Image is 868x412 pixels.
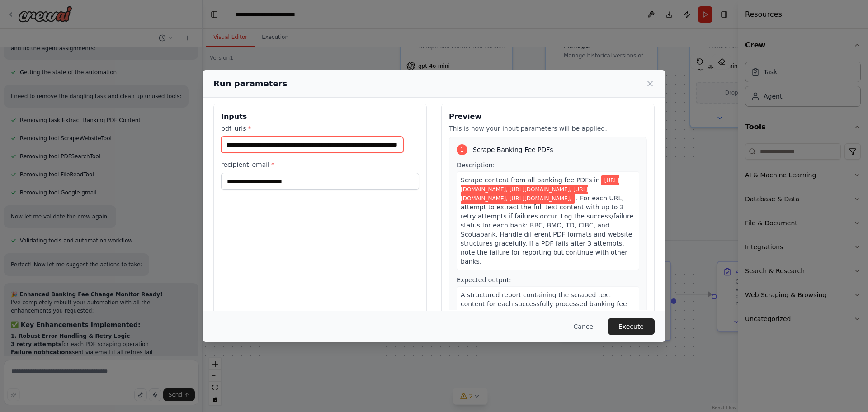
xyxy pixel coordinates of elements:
span: Scrape Banking Fee PDFs [473,145,553,154]
span: Scrape content from all banking fee PDFs in [461,176,600,184]
h2: Run parameters [213,77,287,90]
label: recipient_email [221,160,419,169]
span: A structured report containing the scraped text content for each successfully processed banking f... [461,291,632,344]
span: Expected output: [457,276,511,284]
p: This is how your input parameters will be applied: [449,124,647,133]
h3: Inputs [221,111,419,122]
button: Execute [608,318,655,335]
span: . For each URL, attempt to extract the full text content with up to 3 retry attempts if failures ... [461,194,633,265]
span: Description: [457,161,495,169]
span: Variable: pdf_urls [461,175,619,204]
button: Cancel [566,318,602,335]
label: pdf_urls [221,124,419,133]
h3: Preview [449,111,647,122]
div: 1 [457,144,467,155]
